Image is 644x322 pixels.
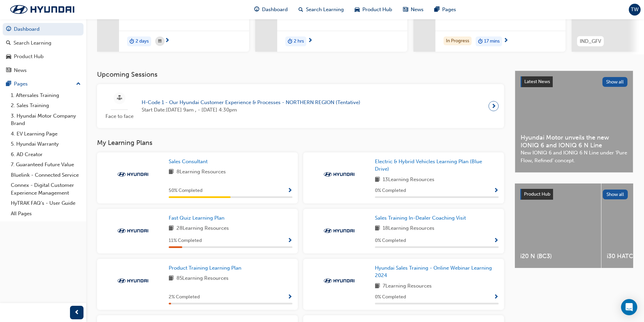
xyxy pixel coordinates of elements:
[117,94,122,102] span: sessionType_FACE_TO_FACE-icon
[262,6,288,14] span: Dashboard
[429,3,461,17] a: pages-iconPages
[520,252,596,260] span: i20 N (BC3)
[14,53,44,60] div: Product Hub
[287,238,292,244] span: Show Progress
[411,6,424,14] span: News
[494,188,499,194] span: Show Progress
[383,282,432,291] span: 7 Learning Resources
[294,38,304,45] span: 2 hrs
[484,38,500,45] span: 17 mins
[355,5,360,14] span: car-icon
[169,214,227,222] a: Fast Quiz Learning Plan
[621,299,637,315] div: Open Intercom Messenger
[287,293,292,301] button: Show Progress
[169,224,174,233] span: book-icon
[320,227,358,234] img: Trak
[8,149,84,160] a: 6. AD Creator
[375,237,406,245] span: 0 % Completed
[169,187,202,195] span: 50 % Completed
[603,190,628,199] button: Show all
[6,26,11,32] span: guage-icon
[102,90,499,123] a: Face to faceH-Code 1 - Our Hyundai Customer Experience & Processes - NORTHERN REGION (Tentative)S...
[254,5,259,14] span: guage-icon
[114,171,151,178] img: Trak
[136,38,149,45] span: 2 days
[383,224,434,233] span: 18 Learning Resources
[3,23,84,35] a: Dashboard
[375,265,492,279] span: Hyundai Sales Training - Online Webinar Learning 2024
[8,208,84,219] a: All Pages
[524,79,550,84] span: Latest News
[169,215,224,221] span: Fast Quiz Learning Plan
[3,78,84,90] button: Pages
[629,4,641,16] button: TW
[8,159,84,170] a: 7. Guaranteed Future Value
[287,187,292,195] button: Show Progress
[375,158,499,173] a: Electric & Hybrid Vehicles Learning Plan (Blue Drive)
[375,158,482,172] span: Electric & Hybrid Vehicles Learning Plan (Blue Drive)
[375,215,466,221] span: Sales Training In-Dealer Coaching Visit
[169,158,210,166] a: Sales Consultant
[176,168,226,176] span: 8 Learning Resources
[375,187,406,195] span: 0 % Completed
[14,67,27,74] div: News
[515,183,601,268] a: i20 N (BC3)
[3,37,84,49] a: Search Learning
[299,5,303,14] span: search-icon
[320,171,358,178] img: Trak
[293,3,349,17] a: search-iconSearch Learning
[102,113,136,120] span: Face to face
[494,294,499,300] span: Show Progress
[521,134,627,149] span: Hyundai Motor unveils the new IONIQ 6 and IONIQ 6 N Line
[176,274,229,283] span: 85 Learning Resources
[524,191,550,197] span: Product Hub
[3,50,84,63] a: Product Hub
[6,40,11,46] span: search-icon
[169,168,174,176] span: book-icon
[375,224,380,233] span: book-icon
[158,37,162,46] span: calendar-icon
[169,274,174,283] span: book-icon
[494,237,499,245] button: Show Progress
[491,101,496,111] span: next-icon
[362,6,392,14] span: Product Hub
[169,265,241,271] span: Product Training Learning Plan
[142,106,360,114] span: Start Date: [DATE] 9am , - [DATE] 4:30pm
[308,38,313,44] span: next-icon
[97,139,504,147] h3: My Learning Plans
[169,158,208,165] span: Sales Consultant
[114,277,151,284] img: Trak
[8,111,84,129] a: 3. Hyundai Motor Company Brand
[442,6,456,14] span: Pages
[375,214,469,222] a: Sales Training In-Dealer Coaching Visit
[375,264,499,279] a: Hyundai Sales Training - Online Webinar Learning 2024
[3,22,84,78] button: DashboardSearch LearningProduct HubNews
[249,3,293,17] a: guage-iconDashboard
[14,39,51,47] div: Search Learning
[3,2,81,17] img: Trak
[8,100,84,111] a: 2. Sales Training
[478,37,483,46] span: duration-icon
[631,6,639,14] span: TW
[398,3,429,17] a: news-iconNews
[8,180,84,198] a: Connex - Digital Customer Experience Management
[287,188,292,194] span: Show Progress
[6,68,11,74] span: news-icon
[349,3,398,17] a: car-iconProduct Hub
[580,38,601,45] span: IND_GFV
[169,237,202,245] span: 11 % Completed
[3,64,84,77] a: News
[503,38,508,44] span: next-icon
[375,176,380,184] span: book-icon
[494,187,499,195] button: Show Progress
[74,308,79,317] span: prev-icon
[165,38,170,44] span: next-icon
[6,81,11,87] span: pages-icon
[114,227,151,234] img: Trak
[142,99,360,106] span: H-Code 1 - Our Hyundai Customer Experience & Processes - NORTHERN REGION (Tentative)
[521,149,627,164] span: New IONIQ 6 and IONIQ 6 N Line under ‘Pure Flow, Refined’ concept.
[521,76,627,87] a: Latest NewsShow all
[434,5,439,14] span: pages-icon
